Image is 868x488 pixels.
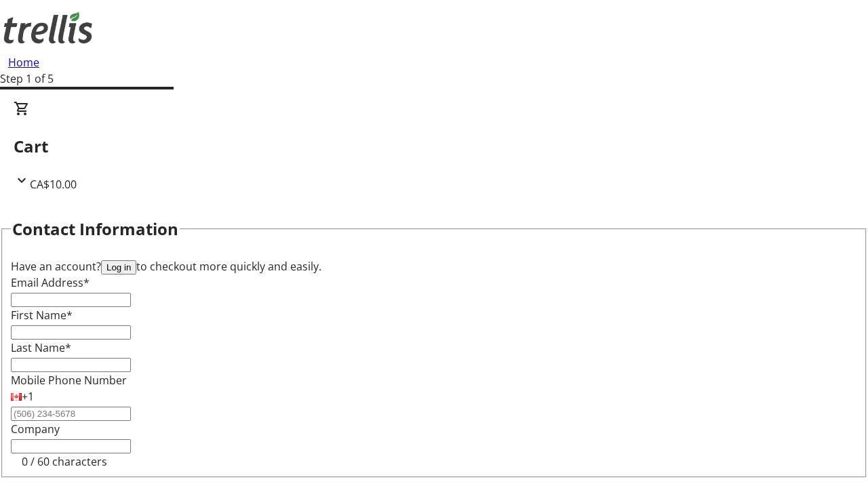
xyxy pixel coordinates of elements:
label: Company [11,422,60,436]
div: CartCA$10.00 [14,100,854,192]
label: Last Name* [11,340,71,355]
h2: Cart [14,134,854,159]
tr-character-limit: 0 / 60 characters [22,454,107,469]
span: CA$10.00 [30,177,77,192]
h2: Contact Information [12,217,178,241]
label: First Name* [11,308,73,323]
div: Have an account? to checkout more quickly and easily. [11,258,857,274]
button: Log in [101,260,136,274]
input: (506) 234-5678 [11,407,131,421]
label: Mobile Phone Number [11,373,127,388]
label: Email Address* [11,275,90,290]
